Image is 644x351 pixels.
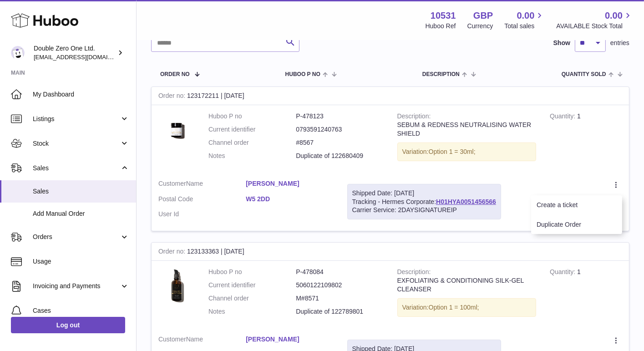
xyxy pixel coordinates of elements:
strong: 10531 [431,10,456,22]
span: Add Manual Order [33,209,129,218]
strong: Description [397,112,431,122]
a: 0.00 Total sales [504,10,545,31]
span: Huboo P no [285,71,320,77]
dt: Channel order [208,138,296,147]
span: Customer [158,336,186,343]
span: Stock [33,139,120,148]
span: Customer [158,180,186,187]
dd: #8567 [296,138,383,147]
span: Sales [33,164,120,173]
dt: Name [158,179,246,190]
td: 1 [543,105,629,173]
span: [EMAIL_ADDRESS][DOMAIN_NAME] [34,53,134,61]
strong: Quantity [550,268,577,278]
dt: User Id [158,210,246,219]
span: AVAILABLE Stock Total [556,22,633,31]
span: Option 1 = 100ml; [429,304,479,311]
span: Cases [33,306,129,315]
strong: Order no [158,92,187,102]
dt: Huboo P no [208,112,296,121]
a: W5 2DD [246,195,333,203]
label: Show [553,39,570,47]
dt: Channel order [208,294,296,303]
div: EXFOLIATING & CONDITIONING SILK-GEL CLEANSER [397,276,537,294]
dd: 5060122109802 [296,281,383,290]
span: My Dashboard [33,90,129,99]
dd: 0793591240763 [296,125,383,134]
dt: Postal Code [158,195,246,206]
img: 105311660210885.jpg [158,112,195,148]
img: hello@001skincare.com [11,46,25,60]
a: [PERSON_NAME] [246,179,333,188]
p: Duplicate of 122789801 [296,307,383,316]
dd: M#8571 [296,294,383,303]
li: Create a ticket [531,195,622,215]
dd: P-478123 [296,112,383,121]
div: Currency [467,22,493,31]
span: Description [422,71,460,77]
div: 123133363 | [DATE] [152,243,629,261]
span: Order No [160,71,190,77]
div: Tracking - Hermes Corporate: [347,184,501,220]
strong: Order no [158,248,187,257]
a: H01HYA0051456566 [436,198,496,205]
div: Double Zero One Ltd. [34,44,116,61]
strong: Description [397,268,431,278]
span: Orders [33,233,120,241]
div: Shipped Date: [DATE] [352,189,496,198]
dt: Notes [208,307,296,316]
p: Duplicate of 122680409 [296,152,383,160]
span: 0.00 [517,10,535,22]
a: 0.00 AVAILABLE Stock Total [556,10,633,31]
span: Quantity Sold [562,71,606,77]
div: Variation: [397,142,537,161]
strong: GBP [473,10,493,22]
dt: Huboo P no [208,268,296,276]
dd: P-478084 [296,268,383,276]
span: 0.00 [605,10,623,22]
div: Carrier Service: 2DAYSIGNATUREIP [352,206,496,214]
a: [PERSON_NAME] [246,335,333,344]
a: Log out [11,317,125,333]
td: 1 [543,261,629,328]
div: 123172211 | [DATE] [152,87,629,105]
span: entries [610,39,629,47]
div: SEBUM & REDNESS NEUTRALISING WATER SHIELD [397,121,537,138]
strong: Quantity [550,112,577,122]
dt: Notes [208,152,296,160]
div: Huboo Ref [426,22,456,31]
dt: Name [158,335,246,346]
dt: Current identifier [208,125,296,134]
span: Sales [33,187,129,196]
span: Usage [33,257,129,266]
span: Listings [33,115,120,123]
div: Variation: [397,298,537,317]
span: Option 1 = 30ml; [429,148,476,155]
dt: Current identifier [208,281,296,290]
span: Invoicing and Payments [33,282,120,290]
span: Total sales [504,22,545,31]
li: Duplicate Order [531,215,622,234]
img: 105311660219703.jpg [158,268,195,304]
